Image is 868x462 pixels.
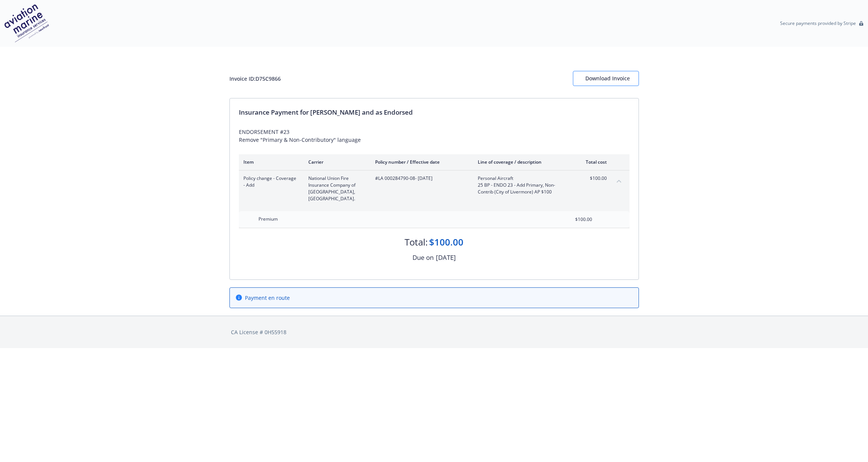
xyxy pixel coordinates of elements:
[239,170,629,207] div: Policy change - Coverage - AddNational Union Fire Insurance Company of [GEOGRAPHIC_DATA], [GEOGRA...
[478,182,566,195] span: 25 BP - ENDO 23 - Add Primary, Non-Contrib (City of Livermore) AP $100
[259,216,278,222] span: Premium
[239,128,629,144] div: ENDORSEMENT #23 Remove "Primary & Non-Contributory" language
[308,175,363,202] span: National Union Fire Insurance Company of [GEOGRAPHIC_DATA], [GEOGRAPHIC_DATA].
[585,71,626,86] div: Download Invoice
[229,75,281,83] div: Invoice ID: D75C9866
[412,253,434,262] div: Due on
[478,159,566,165] div: Line of coverage / description
[231,328,637,336] div: CA License # 0H55918
[548,214,597,225] input: 0.00
[478,175,566,195] span: Personal Aircraft25 BP - ENDO 23 - Add Primary, Non-Contrib (City of Livermore) AP $100
[573,71,639,86] button: Download Invoice
[436,253,456,262] div: [DATE]
[308,159,363,165] div: Carrier
[429,236,463,249] div: $100.00
[245,294,290,302] span: Payment en route
[579,175,607,182] span: $100.00
[239,107,629,117] div: Insurance Payment for [PERSON_NAME] and as Endorsed
[375,159,466,165] div: Policy number / Effective date
[579,159,607,165] div: Total cost
[243,175,296,189] span: Policy change - Coverage - Add
[243,159,296,165] div: Item
[780,20,856,26] p: Secure payments provided by Stripe
[375,175,466,182] span: #LA 000284790-08 - [DATE]
[613,175,625,187] button: collapse content
[478,175,566,182] span: Personal Aircraft
[405,236,428,249] div: Total:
